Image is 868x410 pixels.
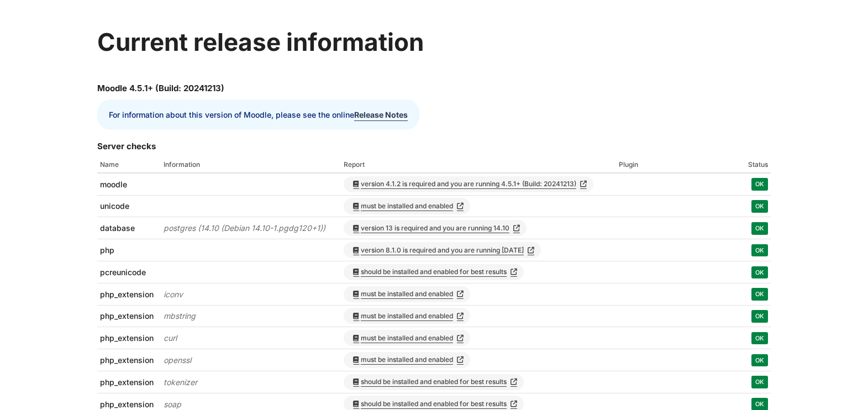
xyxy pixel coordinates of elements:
[97,283,161,305] td: php_extension
[161,217,341,239] td: postgres (14.10 (Debian 14.10-1.pgdg120+1))
[97,141,771,152] h2: Server checks
[344,374,524,390] a: should be installed and enabled for best resultsOpens in new window
[456,334,465,343] i: Opens in new window
[97,349,161,371] td: php_extension
[97,305,161,327] td: php_extension
[751,332,768,345] span: OK
[344,308,471,324] a: must be installed and enabledOpens in new window
[616,157,744,173] th: Plugin
[97,195,161,217] td: unicode
[751,310,768,323] span: OK
[97,83,771,94] h2: Moodle 4.5.1+ (Build: 20241213)
[751,376,768,388] span: OK
[751,178,768,191] span: OK
[344,176,594,192] a: version 4.1.2 is required and you are running 4.5.1+ (Build: 20241213)Opens in new window
[509,267,518,276] i: Opens in new window
[744,157,771,173] th: Status
[97,157,161,173] th: Name
[751,288,768,301] span: OK
[161,327,341,349] td: curl
[97,217,161,239] td: database
[161,349,341,371] td: openssl
[751,244,768,257] span: OK
[509,400,518,408] i: Opens in new window
[751,200,768,213] span: OK
[456,355,465,364] i: Opens in new window
[344,198,471,214] a: must be installed and enabledOpens in new window
[527,246,535,255] i: Opens in new window
[344,220,527,236] a: version 13 is required and you are running 14.10Opens in new window
[579,180,588,188] i: Opens in new window
[97,371,161,393] td: php_extension
[344,264,524,280] a: should be installed and enabled for best resultsOpens in new window
[161,305,341,327] td: mbstring
[97,27,771,58] h1: Current release information
[344,286,471,302] a: must be installed and enabledOpens in new window
[344,330,471,346] a: must be installed and enabledOpens in new window
[512,224,521,233] i: Opens in new window
[97,173,161,195] td: moodle
[341,157,616,173] th: Report
[97,261,161,283] td: pcreunicode
[161,157,341,173] th: Information
[509,377,518,386] i: Opens in new window
[354,110,408,119] a: Release Notes
[456,312,465,320] i: Opens in new window
[97,327,161,349] td: php_extension
[97,99,419,130] div: For information about this version of Moodle, please see the online
[751,266,768,279] span: OK
[751,354,768,367] span: OK
[751,222,768,235] span: OK
[161,283,341,305] td: iconv
[97,239,161,261] td: php
[344,352,471,368] a: must be installed and enabledOpens in new window
[456,202,465,211] i: Opens in new window
[456,290,465,298] i: Opens in new window
[344,242,541,258] a: version 8.1.0 is required and you are running [DATE]Opens in new window
[161,371,341,393] td: tokenizer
